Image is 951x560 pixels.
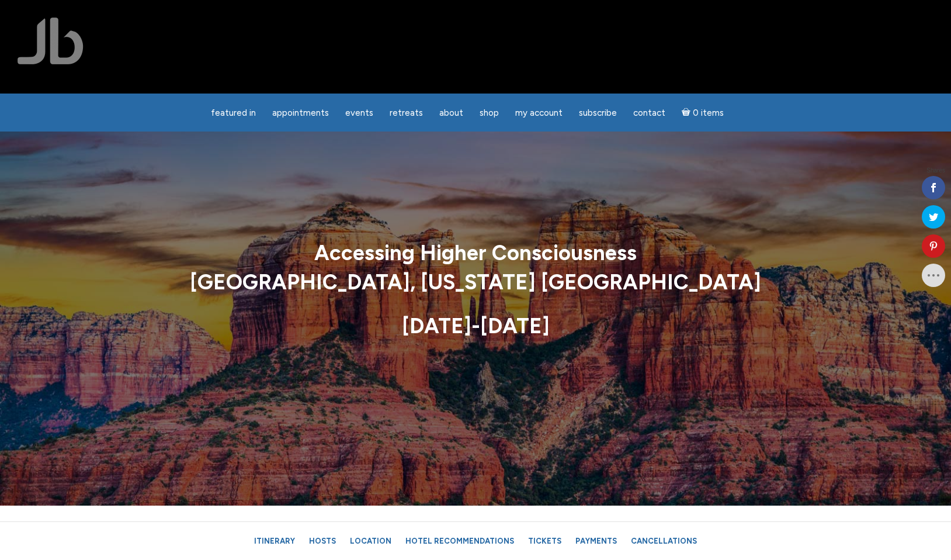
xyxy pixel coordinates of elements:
a: Hotel Recommendations [400,531,520,551]
a: Appointments [265,102,336,125]
strong: [GEOGRAPHIC_DATA], [US_STATE] [GEOGRAPHIC_DATA] [190,270,761,295]
a: featured in [204,102,263,125]
span: Contact [633,108,665,118]
a: Payments [570,531,623,551]
span: About [439,108,463,118]
a: Subscribe [572,102,624,125]
a: My Account [508,102,570,125]
span: My Account [515,108,563,118]
a: Hosts [303,531,342,551]
span: Appointments [272,108,329,118]
span: Shares [926,168,945,174]
span: Events [345,108,373,118]
a: Cancellations [625,531,703,551]
a: Retreats [383,102,430,125]
a: About [432,102,470,125]
strong: Accessing Higher Consciousness [314,240,637,265]
img: Jamie Butler. The Everyday Medium [18,18,84,64]
a: Contact [626,102,672,125]
span: Shop [480,108,499,118]
i: Cart [682,108,693,118]
span: Subscribe [579,108,617,118]
span: featured in [211,108,256,118]
a: Events [338,102,380,125]
a: Tickets [522,531,567,551]
strong: [DATE]-[DATE] [402,313,550,338]
a: Itinerary [248,531,301,551]
a: Location [344,531,397,551]
span: 0 items [693,109,724,117]
a: Cart0 items [675,101,731,125]
span: Retreats [390,108,423,118]
a: Shop [473,102,506,125]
